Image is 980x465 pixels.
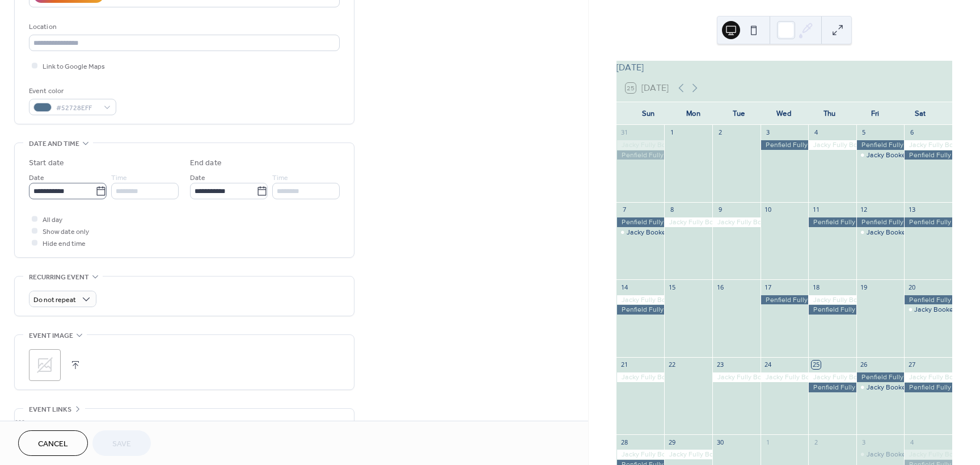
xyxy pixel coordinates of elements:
div: Jacky Fully Booked [904,372,952,382]
div: Sun [626,102,671,125]
div: 5 [860,128,868,137]
div: Penfield Fully Booked [856,217,905,227]
div: Jacky Booked PM [914,305,969,315]
div: 15 [668,283,676,291]
div: 13 [907,206,916,214]
div: Jacky Fully Booked [904,140,952,150]
div: Jacky Fully Booked [616,450,665,459]
div: 14 [620,283,628,291]
div: Penfield Fully Booked [808,383,856,392]
div: Fri [852,102,898,125]
div: 24 [764,361,772,369]
div: Jacky Fully Booked [808,295,856,305]
span: Cancel [38,438,68,450]
div: [DATE] [616,61,952,74]
div: Event color [29,85,114,97]
div: Penfield Fully Booked [616,305,665,315]
div: 28 [620,438,628,446]
div: Penfield Fully Booked [761,140,809,150]
div: 17 [764,283,772,291]
div: Jacky Booked PM [856,150,905,160]
span: Event links [29,404,71,416]
span: Date [190,172,205,184]
div: 7 [620,206,628,214]
div: Penfield Fully Booked [856,140,905,150]
div: Jacky Fully Booked [616,140,665,150]
div: Sat [898,102,943,125]
div: Jacky Fully Booked [712,372,761,382]
div: 19 [860,283,868,291]
div: Jacky Fully Booked [664,450,712,459]
span: Show date only [43,226,89,238]
div: 3 [764,128,772,137]
div: Mon [671,102,716,125]
button: Cancel [18,430,88,456]
div: 9 [716,206,724,214]
div: 12 [860,206,868,214]
div: Jacky Fully Booked [808,372,856,382]
div: 4 [812,128,820,137]
span: Date and time [29,138,79,150]
span: Event image [29,330,73,342]
div: Jacky Booked PM [856,450,905,459]
span: Recurring event [29,271,89,283]
div: Tue [716,102,762,125]
div: 30 [716,438,724,446]
div: 20 [907,283,916,291]
div: 29 [668,438,676,446]
div: 16 [716,283,724,291]
div: Penfield Fully Booked [808,305,856,315]
div: ••• [15,409,354,433]
div: 25 [812,361,820,369]
span: All day [43,214,62,226]
div: Jacky Booked PM [616,228,665,237]
div: 31 [620,128,628,137]
span: Date [29,172,44,184]
span: Do not repeat [33,294,76,307]
div: Penfield Fully Booked [904,217,952,227]
div: 11 [812,206,820,214]
div: Location [29,21,337,33]
div: 10 [764,206,772,214]
span: Time [272,172,288,184]
div: Jacky Fully Booked [808,140,856,150]
div: Jacky Booked PM [867,228,922,237]
div: 2 [812,438,820,446]
div: Jacky Booked PM [867,450,922,459]
div: Jacky Booked PM [856,228,905,237]
div: Jacky Fully Booked [712,217,761,227]
span: Time [111,172,127,184]
div: Penfield Fully Booked [761,295,809,305]
div: 8 [668,206,676,214]
div: Jacky Fully Booked [664,217,712,227]
div: Thu [807,102,852,125]
div: Jacky Fully Booked [616,295,665,305]
div: Jacky Booked PM [627,228,682,237]
div: End date [190,157,222,169]
div: Jacky Booked PM [856,383,905,392]
div: 6 [907,128,916,137]
div: 1 [668,128,676,137]
div: Penfield Fully Booked [856,372,905,382]
div: ; [29,349,61,381]
div: 21 [620,361,628,369]
div: Penfield Fully Booked [808,217,856,227]
div: Penfield Fully Booked [904,383,952,392]
div: Jacky Fully Booked [904,450,952,459]
div: 1 [764,438,772,446]
span: #52728EFF [56,102,98,114]
div: Penfield Fully Booked [616,150,665,160]
div: Penfield Fully Booked [616,217,665,227]
div: Jacky Booked PM [867,383,922,392]
div: Penfield Fully Booked [904,150,952,160]
div: 18 [812,283,820,291]
div: 27 [907,361,916,369]
div: Start date [29,157,64,169]
div: Jacky Fully Booked [761,372,809,382]
div: Jacky Booked PM [904,305,952,315]
div: Penfield Fully Booked [904,295,952,305]
span: Hide end time [43,238,86,250]
div: 3 [860,438,868,446]
div: 23 [716,361,724,369]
